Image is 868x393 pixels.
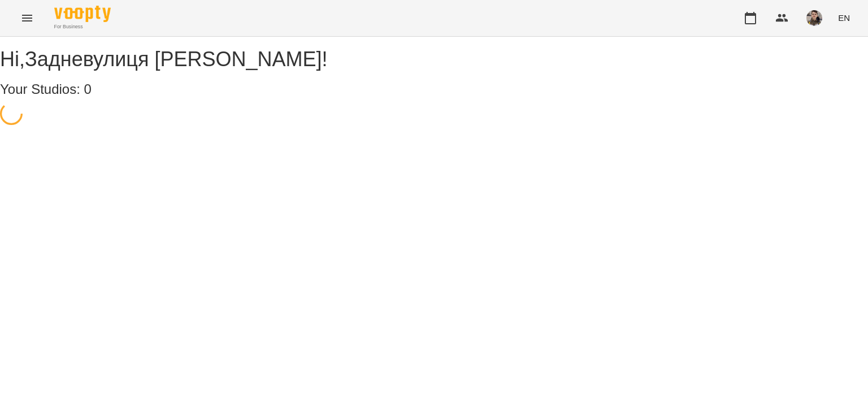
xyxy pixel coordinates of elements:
img: fc1e08aabc335e9c0945016fe01e34a0.jpg [806,10,822,26]
span: 0 [84,81,92,97]
span: EN [838,12,850,24]
button: EN [834,7,854,28]
span: For Business [54,23,111,31]
button: Menu [14,5,41,32]
img: Voopty Logo [54,6,111,22]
